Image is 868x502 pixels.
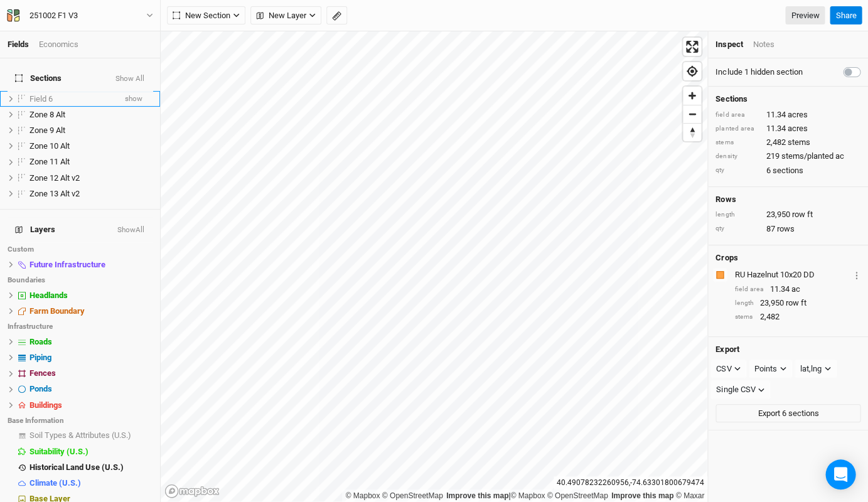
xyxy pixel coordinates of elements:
[29,189,80,198] span: Zone 13 Alt v2
[29,157,70,166] span: Zone 11 Alt
[15,73,62,83] span: Sections
[29,337,52,346] span: Roads
[510,491,545,500] a: Mapbox
[715,404,860,423] button: Export 6 sections
[754,363,777,375] div: Points
[611,491,673,500] a: Improve this map
[715,344,860,355] h4: Export
[250,6,321,25] button: New Layer
[29,430,153,441] div: Soil Types & Attributes (U.S.)
[29,353,153,363] div: Piping
[715,39,742,50] div: Inspect
[29,189,153,199] div: Zone 13 Alt v2
[161,31,707,501] canvas: Map
[167,6,245,25] button: New Section
[776,223,794,235] span: rows
[29,9,78,22] div: 251002 F1 V3
[326,6,347,25] button: Shortcut: M
[117,226,145,235] button: ShowAll
[749,360,792,378] button: Points
[29,141,153,151] div: Zone 10 Alt
[446,491,508,500] a: Improve this map
[683,87,701,105] button: Zoom in
[125,91,142,107] span: show
[825,459,855,489] div: Open Intercom Messenger
[787,123,807,134] span: acres
[29,462,153,473] div: Historical Land Use (U.S.)
[787,109,807,120] span: acres
[715,110,759,120] div: field area
[715,195,860,205] h4: Rows
[115,75,145,83] button: Show All
[29,447,153,457] div: Suitability (U.S.)
[716,363,731,375] div: CSV
[734,311,860,323] div: 2,482
[715,138,759,147] div: stems
[164,484,220,498] a: Mapbox logo
[29,447,88,456] span: Suitability (U.S.)
[716,383,755,396] div: Single CSV
[715,67,802,78] label: Include 1 hidden section
[710,360,746,378] button: CSV
[29,157,153,167] div: Zone 11 Alt
[29,173,153,183] div: Zone 12 Alt v2
[29,173,80,183] span: Zone 12 Alt v2
[785,297,806,309] span: row ft
[715,123,860,134] div: 11.34
[785,6,825,25] a: Preview
[734,285,763,294] div: field area
[772,165,803,176] span: sections
[29,478,81,488] span: Climate (U.S.)
[29,368,153,378] div: Fences
[29,400,62,410] span: Buildings
[29,141,70,151] span: Zone 10 Alt
[715,165,860,176] div: 6
[710,380,770,399] button: Single CSV
[256,9,306,22] span: New Layer
[715,224,759,233] div: qty
[29,260,105,269] span: Future Infrastructure
[683,105,701,123] button: Zoom out
[787,137,810,148] span: stems
[29,353,51,362] span: Piping
[345,489,704,502] div: |
[734,297,860,309] div: 23,950
[852,267,860,282] button: Crop Usage
[29,337,153,347] div: Roads
[791,284,800,295] span: ac
[29,110,65,119] span: Zone 8 Alt
[734,312,753,322] div: stems
[29,125,65,135] span: Zone 9 Alt
[715,94,860,104] h4: Sections
[29,306,85,316] span: Farm Boundary
[15,225,55,235] span: Layers
[715,223,860,235] div: 87
[29,368,56,378] span: Fences
[683,123,701,141] button: Reset bearing to north
[8,40,29,49] a: Fields
[683,62,701,80] span: Find my location
[683,124,701,141] span: Reset bearing to north
[734,284,860,295] div: 11.34
[830,6,862,25] button: Share
[29,400,153,410] div: Buildings
[29,110,153,120] div: Zone 8 Alt
[683,105,701,123] span: Zoom out
[715,137,860,148] div: 2,482
[791,209,812,220] span: row ft
[715,166,759,175] div: qty
[29,291,68,300] span: Headlands
[382,491,443,500] a: OpenStreetMap
[683,38,701,56] button: Enter fullscreen
[715,152,759,161] div: density
[800,363,822,375] div: lat,lng
[29,306,153,316] div: Farm Boundary
[345,491,380,500] a: Mapbox
[675,491,704,500] a: Maxar
[734,299,753,308] div: length
[715,253,737,263] h4: Crops
[6,9,154,23] button: 251002 F1 V3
